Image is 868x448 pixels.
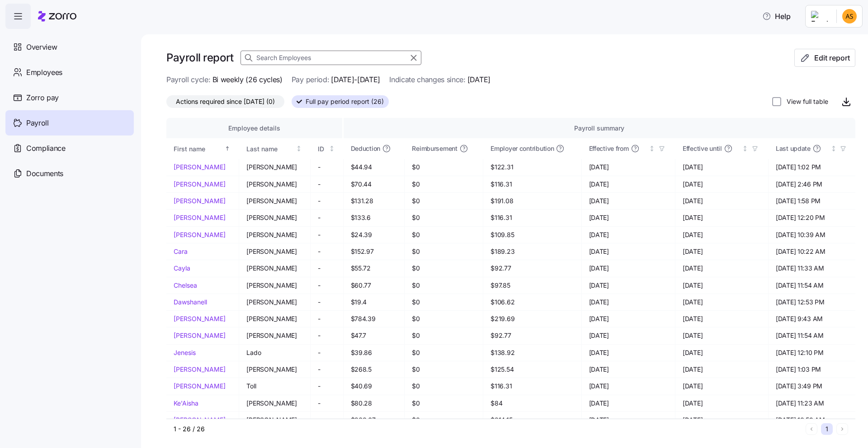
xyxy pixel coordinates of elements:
[306,96,384,107] span: Full pay period report (26)
[776,314,848,323] span: [DATE] 9:43 AM
[174,281,231,290] a: Chelsea
[166,51,233,65] h1: Payroll report
[318,163,336,172] span: -
[412,264,476,273] span: $0
[412,399,476,408] span: $0
[246,331,303,340] span: [PERSON_NAME]
[776,399,848,408] span: [DATE] 11:23 AM
[589,281,668,290] span: [DATE]
[491,382,574,391] span: $116.31
[412,314,476,323] span: $0
[5,60,134,85] a: Employees
[26,168,63,179] span: Documents
[589,247,668,256] span: [DATE]
[5,34,134,60] a: Overview
[776,163,848,172] span: [DATE] 1:02 PM
[683,399,761,408] span: [DATE]
[830,145,837,152] div: Not sorted
[318,230,336,239] span: -
[412,196,476,205] span: $0
[683,196,761,205] span: [DATE]
[318,196,336,205] span: -
[491,247,574,256] span: $189.23
[351,196,397,205] span: $131.28
[776,247,848,256] span: [DATE] 10:22 AM
[683,331,761,340] span: [DATE]
[649,145,655,152] div: Not sorted
[331,74,380,85] span: [DATE]-[DATE]
[5,85,134,110] a: Zorro pay
[176,96,275,107] span: Actions required since [DATE] (0)
[246,196,303,205] span: [PERSON_NAME]
[174,230,231,239] a: [PERSON_NAME]
[174,348,231,357] a: Jenesis
[589,230,668,239] span: [DATE]
[683,264,761,273] span: [DATE]
[318,247,336,256] span: -
[318,331,336,340] span: -
[351,180,397,189] span: $70.44
[762,11,791,22] span: Help
[491,180,574,189] span: $116.31
[246,399,303,408] span: [PERSON_NAME]
[174,264,231,273] a: Cayla
[412,230,476,239] span: $0
[318,213,336,222] span: -
[351,399,397,408] span: $80.28
[351,213,397,222] span: $133.6
[351,331,397,340] span: $47.7
[776,180,848,189] span: [DATE] 2:46 PM
[776,348,848,357] span: [DATE] 12:10 PM
[683,163,761,172] span: [DATE]
[683,298,761,307] span: [DATE]
[318,415,336,425] span: -
[794,49,855,67] button: Edit report
[292,74,329,85] span: Pay period:
[166,138,239,159] th: First nameSorted ascending
[174,365,231,374] a: [PERSON_NAME]
[683,213,761,222] span: [DATE]
[174,331,231,340] a: [PERSON_NAME]
[174,123,335,133] div: Employee details
[589,264,668,273] span: [DATE]
[174,180,231,189] a: [PERSON_NAME]
[467,74,491,85] span: [DATE]
[821,423,833,435] button: 1
[174,399,231,408] a: Ke'Aisha
[776,196,848,205] span: [DATE] 1:58 PM
[755,7,798,25] button: Help
[683,382,761,391] span: [DATE]
[174,382,231,391] a: [PERSON_NAME]
[166,74,211,85] span: Payroll cycle:
[491,230,574,239] span: $109.85
[246,281,303,290] span: [PERSON_NAME]
[318,365,336,374] span: -
[589,213,668,222] span: [DATE]
[174,144,223,154] div: First name
[589,163,668,172] span: [DATE]
[683,247,761,256] span: [DATE]
[836,423,848,435] button: Next page
[246,415,303,425] span: [PERSON_NAME]
[683,348,761,357] span: [DATE]
[683,144,722,153] span: Effective until
[412,247,476,256] span: $0
[246,247,303,256] span: [PERSON_NAME]
[318,399,336,408] span: -
[174,314,231,323] a: [PERSON_NAME]
[351,415,397,425] span: $260.67
[589,314,668,323] span: [DATE]
[589,144,629,153] span: Effective from
[683,281,761,290] span: [DATE]
[412,163,476,172] span: $0
[318,264,336,273] span: -
[683,415,761,425] span: [DATE]
[351,382,397,391] span: $40.69
[26,42,57,53] span: Overview
[241,51,421,65] input: Search Employees
[174,163,231,172] a: [PERSON_NAME]
[412,144,457,153] span: Reimbursement
[224,145,231,152] div: Sorted ascending
[246,213,303,222] span: [PERSON_NAME]
[491,196,574,205] span: $191.08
